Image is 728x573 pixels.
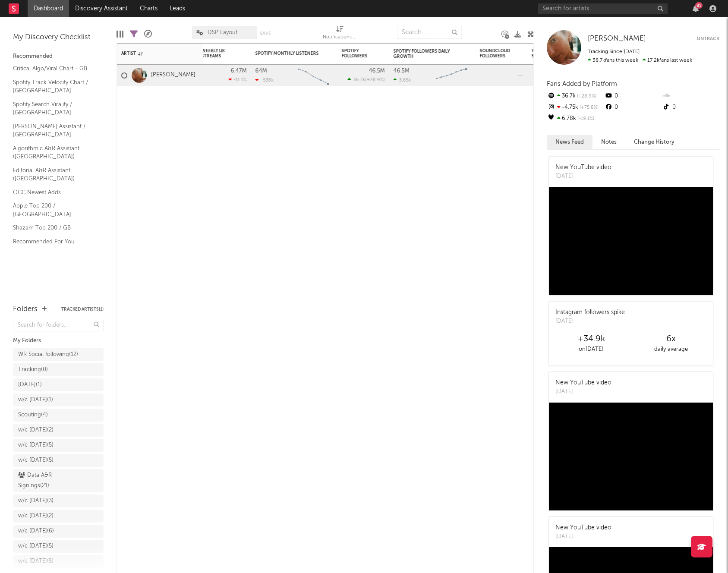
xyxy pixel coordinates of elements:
[13,237,95,246] a: Recommended For You
[631,344,711,355] div: daily average
[588,58,638,63] span: 38.7k fans this week
[532,65,575,86] div: 0
[18,511,54,521] div: w/c [DATE] ( 2 )
[13,510,104,523] a: w/c [DATE](2)
[604,102,662,113] div: 0
[18,556,54,567] div: w/c [DATE] ( 5 )
[130,22,138,47] div: Filters(1 of 1)
[697,35,719,43] button: Untrack
[588,35,646,43] a: [PERSON_NAME]
[555,308,625,317] div: Instagram followers spike
[547,91,604,102] div: 36.7k
[13,439,104,452] a: w/c [DATE](5)
[348,77,385,82] div: ( )
[255,68,267,74] div: 64M
[13,78,95,95] a: Spotify Track Velocity Chart / [GEOGRAPHIC_DATA]
[532,48,562,59] div: YouTube Subscribers
[18,395,53,405] div: w/c [DATE] ( 1 )
[547,81,617,87] span: Fans Added by Platform
[547,135,592,149] button: News Feed
[13,348,104,361] a: WR Social following(12)
[13,166,95,183] a: Editorial A&R Assistant ([GEOGRAPHIC_DATA])
[13,363,104,376] a: Tracking(0)
[18,541,54,551] div: w/c [DATE] ( 5 )
[662,102,719,113] div: 0
[121,51,186,56] div: Artist
[555,317,625,326] div: [DATE]
[18,425,54,435] div: w/c [DATE] ( 2 )
[18,470,79,491] div: Data A&R Signings ( 21 )
[323,32,357,43] div: Notifications (Artist)
[13,51,104,62] div: Recommended
[13,540,104,553] a: w/c [DATE](5)
[255,51,320,56] div: Spotify Monthly Listeners
[551,344,631,355] div: on [DATE]
[61,307,104,312] button: Tracked Artists(1)
[13,223,95,233] a: Shazam Top 200 / GB
[369,68,385,74] div: 46.5M
[18,440,54,450] div: w/c [DATE] ( 5 )
[576,116,594,121] span: -19.1 %
[202,48,234,59] span: Weekly UK Streams
[18,380,42,390] div: [DATE] ( 1 )
[432,65,471,86] svg: Chart title
[551,334,631,344] div: +34.9k
[578,105,599,110] span: +75.8 %
[538,3,668,14] input: Search for artists
[555,163,611,172] div: New YouTube video
[13,201,95,219] a: Apple Top 200 / [GEOGRAPHIC_DATA]
[576,94,596,99] span: +28.9 %
[13,469,104,492] a: Data A&R Signings(21)
[342,48,372,59] div: Spotify Followers
[555,378,611,387] div: New YouTube video
[555,532,611,541] div: [DATE]
[13,336,104,346] div: My Folders
[18,455,54,466] div: w/c [DATE] ( 5 )
[18,410,48,420] div: Scouting ( 4 )
[260,31,271,36] button: Save
[394,77,411,83] div: 3.65k
[294,65,333,86] svg: Chart title
[18,349,78,360] div: WR Social following ( 12 )
[13,319,104,331] input: Search for folders...
[588,35,646,42] span: [PERSON_NAME]
[588,49,640,54] span: Tracking Since: [DATE]
[625,135,683,149] button: Change History
[18,526,54,536] div: w/c [DATE] ( 6 )
[151,72,195,79] a: [PERSON_NAME]
[555,387,611,396] div: [DATE]
[394,49,458,59] div: Spotify Followers Daily Growth
[555,172,611,181] div: [DATE]
[695,2,703,9] div: 81
[13,122,95,139] a: [PERSON_NAME] Assistant / [GEOGRAPHIC_DATA]
[480,48,510,59] div: SoundCloud Followers
[229,77,247,82] div: -11.1 %
[13,378,104,391] a: [DATE](1)
[588,58,692,63] span: 17.2k fans last week
[208,30,237,35] span: DSP Layout
[13,188,95,197] a: OCC Newest Adds
[693,5,699,12] button: 81
[13,100,95,117] a: Spotify Search Virality / [GEOGRAPHIC_DATA]
[18,365,48,375] div: Tracking ( 0 )
[255,77,274,83] div: -536k
[394,68,410,74] div: 46.5M
[13,454,104,467] a: w/c [DATE](5)
[604,91,662,102] div: 0
[13,494,104,507] a: w/c [DATE](3)
[353,78,366,82] span: 36.7k
[13,394,104,406] a: w/c [DATE](1)
[144,22,152,47] div: A&R Pipeline
[13,304,38,315] div: Folders
[547,102,604,113] div: -4.75k
[13,144,95,161] a: Algorithmic A&R Assistant ([GEOGRAPHIC_DATA])
[13,424,104,437] a: w/c [DATE](2)
[13,525,104,538] a: w/c [DATE](6)
[231,68,247,74] div: 6.47M
[18,496,54,506] div: w/c [DATE] ( 3 )
[662,91,719,102] div: --
[323,22,357,47] div: Notifications (Artist)
[547,113,604,124] div: 6.78k
[117,22,123,47] div: Edit Columns
[592,135,625,149] button: Notes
